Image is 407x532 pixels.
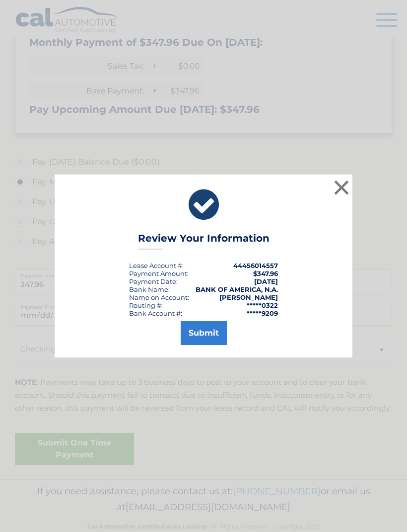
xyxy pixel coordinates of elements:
button: × [332,177,351,197]
strong: BANK OF AMERICA, N.A. [196,285,278,293]
h3: Review Your Information [138,232,270,250]
div: Bank Account #: [129,309,182,317]
div: Payment Amount: [129,269,189,277]
div: Bank Name: [129,285,170,293]
strong: [PERSON_NAME] [219,293,278,301]
span: Payment Date [129,277,176,285]
span: [DATE] [254,277,278,285]
div: Routing #: [129,301,163,309]
strong: 44456014557 [233,262,278,269]
span: $347.96 [253,269,278,277]
div: Lease Account #: [129,262,184,269]
div: Name on Account: [129,293,189,301]
div: : [129,277,178,285]
button: Submit [181,321,227,345]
